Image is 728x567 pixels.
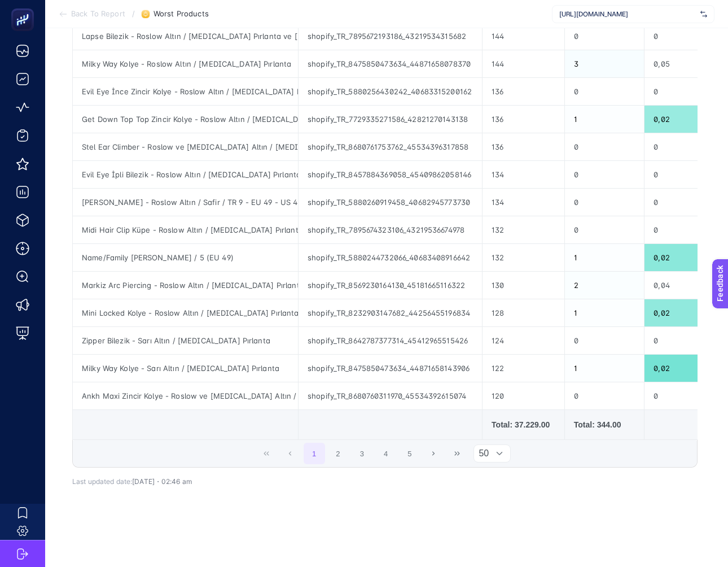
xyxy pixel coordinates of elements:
[299,382,482,409] div: shopify_TR_8680760311970_45534392615074
[565,78,644,105] div: 0
[565,50,644,77] div: 3
[565,106,644,133] div: 1
[483,23,564,50] div: 144
[73,106,298,133] div: Get Down Top Top Zincir Kolye - Roslow Altın / [MEDICAL_DATA] Pırlanta
[375,443,397,464] button: 4
[299,272,482,299] div: shopify_TR_8569230164130_45181665116322
[483,299,564,326] div: 128
[154,10,209,19] span: Worst Products
[72,477,132,486] span: Last updated date:
[565,272,644,299] div: 2
[351,443,372,464] button: 3
[304,443,325,464] button: 1
[73,23,298,50] div: Lapse Bilezik - Roslow Altın / [MEDICAL_DATA] Pırlanta ve [MEDICAL_DATA] Seramik
[565,23,644,50] div: 0
[483,78,564,105] div: 136
[483,133,564,160] div: 136
[483,272,564,299] div: 130
[559,10,696,19] span: [URL][DOMAIN_NAME]
[73,355,298,382] div: Milky Way Kolye - Sarı Altın / [MEDICAL_DATA] Pırlanta
[565,327,644,354] div: 0
[483,382,564,409] div: 120
[565,244,644,271] div: 1
[73,161,298,188] div: Evil Eye İpli Bilezik - Roslow Altın / [MEDICAL_DATA] Pırlanta / Lacivert
[483,244,564,271] div: 132
[574,419,635,430] div: Total: 344.00
[299,50,482,77] div: shopify_TR_8475850473634_44871658078370
[483,161,564,188] div: 134
[483,327,564,354] div: 124
[483,355,564,382] div: 122
[474,445,489,462] span: Rows per page
[299,106,482,133] div: shopify_TR_7729335271586_42821270143138
[73,244,298,271] div: Name/Family [PERSON_NAME] / 5 (EU 49)
[73,272,298,299] div: Markiz Arc Piercing - Roslow Altın / [MEDICAL_DATA] Pırlanta / 5 mm
[565,133,644,160] div: 0
[299,23,482,50] div: shopify_TR_7895672193186_43219534315682
[299,355,482,382] div: shopify_TR_8475850473634_44871658143906
[423,443,444,464] button: Next Page
[73,78,298,105] div: Evil Eye İnce Zincir Kolye - Roslow Altın / [MEDICAL_DATA] Pırlanta
[327,443,349,464] button: 2
[73,189,298,216] div: [PERSON_NAME] - Roslow Altın / Safir / TR 9 - EU 49 - US 4.75
[73,299,298,326] div: Mini Locked Kolye - Roslow Altın / [MEDICAL_DATA] Pırlanta
[299,161,482,188] div: shopify_TR_8457884369058_45409862058146
[299,216,482,243] div: shopify_TR_7895674323106_43219536674978
[299,327,482,354] div: shopify_TR_8642787377314_45412965515426
[565,355,644,382] div: 1
[73,133,298,160] div: Stel Ear Climber - Roslow ve [MEDICAL_DATA] Altın / [MEDICAL_DATA] Pırlanta / Sol
[399,443,420,464] button: 5
[299,78,482,105] div: shopify_TR_5880256430242_40683315200162
[565,216,644,243] div: 0
[132,477,192,486] span: [DATE]・02:46 am
[73,382,298,409] div: Ankh Maxi Zincir Kolye - Roslow ve [MEDICAL_DATA] Altın / [MEDICAL_DATA] Pırlanta
[299,133,482,160] div: shopify_TR_8680761753762_45534396317858
[7,3,43,12] span: Feedback
[71,10,125,19] span: Back To Report
[565,299,644,326] div: 1
[73,216,298,243] div: Midi Hair Clip Küpe - Roslow Altın / [MEDICAL_DATA] Pırlanta
[299,244,482,271] div: shopify_TR_5880244732066_40683408916642
[299,189,482,216] div: shopify_TR_5880260919458_40682945773730
[565,161,644,188] div: 0
[132,9,135,18] span: /
[73,50,298,77] div: Milky Way Kolye - Roslow Altın / [MEDICAL_DATA] Pırlanta
[565,189,644,216] div: 0
[483,106,564,133] div: 136
[73,327,298,354] div: Zipper Bilezik - Sarı Altın / [MEDICAL_DATA] Pırlanta
[483,50,564,77] div: 144
[299,299,482,326] div: shopify_TR_8232903147682_44256455196834
[483,189,564,216] div: 134
[483,216,564,243] div: 132
[565,382,644,409] div: 0
[700,8,707,20] img: svg%3e
[446,443,468,464] button: Last Page
[492,419,555,430] div: Total: 37.229.00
